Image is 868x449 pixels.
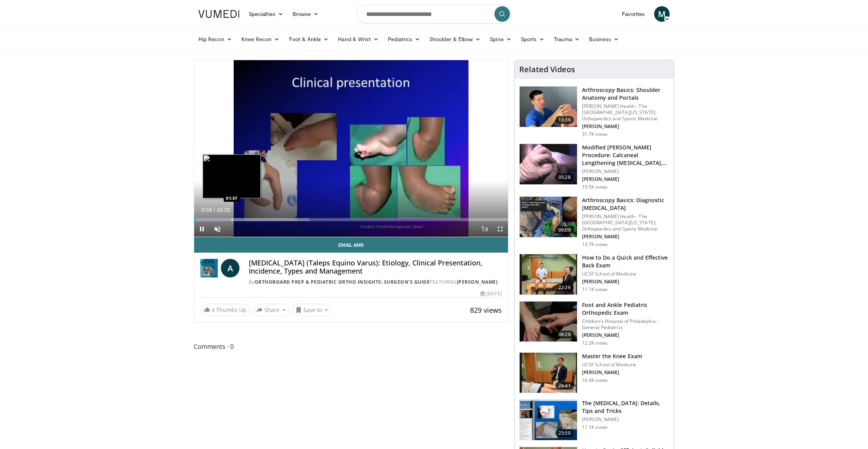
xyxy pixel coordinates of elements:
p: [PERSON_NAME] [582,369,642,376]
a: Hip Recon [194,31,237,47]
img: badd6cc1-85db-4728-89db-6dde3e48ba1d.150x105_q85_crop-smart_upscale.jpg [520,254,577,295]
p: 31.7K views [582,131,608,137]
div: Progress Bar [194,218,508,221]
button: Pause [194,221,210,237]
img: gNduB-Td0XDi_v0X4xMDoxOjByO_JhYE.150x105_q85_crop-smart_upscale.jpg [520,400,577,440]
a: Shoulder & Elbow [425,31,485,47]
video-js: Video Player [194,60,508,237]
a: 23:50 The [MEDICAL_DATA]: Details, Tips and Tricks [PERSON_NAME] 11.1K views [519,399,669,440]
a: 22:26 How to Do a Quick and Effective Back Exam UCSF School of Medicine [PERSON_NAME] 11.1K views [519,254,669,295]
p: UCSF School of Medicine [582,362,642,368]
span: 13:36 [555,116,574,124]
a: Email Amr [194,237,508,253]
img: 80b9674e-700f-42d5-95ff-2772df9e177e.jpeg.150x105_q85_crop-smart_upscale.jpg [520,197,577,237]
p: 11.1K views [582,424,608,430]
a: Pediatrics [383,31,425,47]
input: Search topics, interventions [356,5,511,23]
p: 12.2K views [582,340,608,346]
a: Foot & Ankle [284,31,334,47]
a: Specialties [244,6,288,22]
a: OrthoBoard Prep & Pediatric Ortho Insights: Surgeon's Guide [255,279,430,285]
p: [PERSON_NAME] [582,168,669,175]
a: 13:36 Arthroscopy Basics: Shoulder Anatomy and Portals [PERSON_NAME] Health - The [GEOGRAPHIC_DAT... [519,86,669,137]
a: Sports [516,31,549,47]
a: M [654,6,670,22]
span: Comments 0 [194,342,508,352]
h3: Master the Knee Exam [582,352,642,360]
span: / [214,207,215,213]
a: 09:09 Arthroscopy Basics: Diagnostic [MEDICAL_DATA] [PERSON_NAME] Health - The [GEOGRAPHIC_DATA][... [519,196,669,248]
p: Children’s Hospital of Philadephia - General Pediatrics [582,318,669,331]
h3: The [MEDICAL_DATA]: Details, Tips and Tricks [582,399,669,415]
img: 5866c4ed-3974-4147-8369-9a923495f326.150x105_q85_crop-smart_upscale.jpg [520,353,577,393]
p: [PERSON_NAME] [582,332,669,338]
a: 4 Thumbs Up [200,304,250,316]
div: [DATE] [480,290,501,297]
a: [PERSON_NAME] [457,279,498,285]
span: 09:09 [555,226,574,234]
p: [PERSON_NAME] Health - The [GEOGRAPHIC_DATA][US_STATE]: Orthopaedics and Sports Medicine [582,213,669,232]
span: 24:41 [555,382,574,390]
h3: Arthroscopy Basics: Shoulder Anatomy and Portals [582,86,669,102]
img: a1f7088d-36b4-440d-94a7-5073d8375fe0.150x105_q85_crop-smart_upscale.jpg [520,302,577,342]
div: By FEATURING [249,279,502,286]
h3: How to Do a Quick and Effective Back Exam [582,254,669,269]
h3: Modified [PERSON_NAME] Procedure: Calcaneal Lengthening [MEDICAL_DATA], Modified … [582,144,669,167]
span: 829 views [470,305,502,315]
span: 4 [212,306,215,314]
img: 5b0d37f6-3449-41eb-8440-88d3f0623661.150x105_q85_crop-smart_upscale.jpg [520,144,577,184]
h4: [MEDICAL_DATA] (Taleps Equino Varus): Etiology, Clinical Presentation, Incidence, Types and Manag... [249,259,502,276]
button: Save to [292,304,332,316]
p: [PERSON_NAME] [582,279,669,285]
span: 08:28 [555,331,574,338]
img: VuMedi Logo [198,10,239,18]
a: Knee Recon [237,31,284,47]
span: 0:04 [201,207,212,213]
p: 13.7K views [582,241,608,248]
a: Spine [485,31,516,47]
button: Playback Rate [477,221,493,237]
span: 16:20 [217,207,230,213]
p: [PERSON_NAME] [582,416,669,423]
h4: Related Videos [519,65,575,74]
p: [PERSON_NAME] [582,123,669,130]
h3: Foot and Ankle Pediatric Orthopedic Exam [582,301,669,317]
p: [PERSON_NAME] [582,176,669,182]
span: 23:50 [555,429,574,437]
p: 19.5K views [582,184,608,190]
p: 11.1K views [582,286,608,293]
h3: Arthroscopy Basics: Diagnostic [MEDICAL_DATA] [582,196,669,212]
span: 22:26 [555,284,574,291]
p: [PERSON_NAME] [582,234,669,240]
img: 9534a039-0eaa-4167-96cf-d5be049a70d8.150x105_q85_crop-smart_upscale.jpg [520,87,577,127]
a: 05:28 Modified [PERSON_NAME] Procedure: Calcaneal Lengthening [MEDICAL_DATA], Modified … [PERSON_... [519,144,669,190]
p: UCSF School of Medicine [582,271,669,277]
p: 10.4K views [582,377,608,383]
a: Favorites [617,6,649,22]
img: image.jpeg [203,154,261,198]
a: Business [584,31,624,47]
a: Hand & Wrist [333,31,383,47]
a: A [221,259,239,277]
a: 24:41 Master the Knee Exam UCSF School of Medicine [PERSON_NAME] 10.4K views [519,352,669,394]
button: Unmute [210,221,225,237]
p: [PERSON_NAME] Health - The [GEOGRAPHIC_DATA][US_STATE]: Orthopaedics and Sports Medicine [582,103,669,122]
a: Trauma [549,31,584,47]
button: Share [253,304,289,316]
a: 08:28 Foot and Ankle Pediatric Orthopedic Exam Children’s Hospital of Philadephia - General Pedia... [519,301,669,346]
a: Browse [288,6,324,22]
img: OrthoBoard Prep & Pediatric Ortho Insights: Surgeon's Guide [200,259,218,277]
span: 05:28 [555,173,574,181]
button: Fullscreen [493,221,508,237]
